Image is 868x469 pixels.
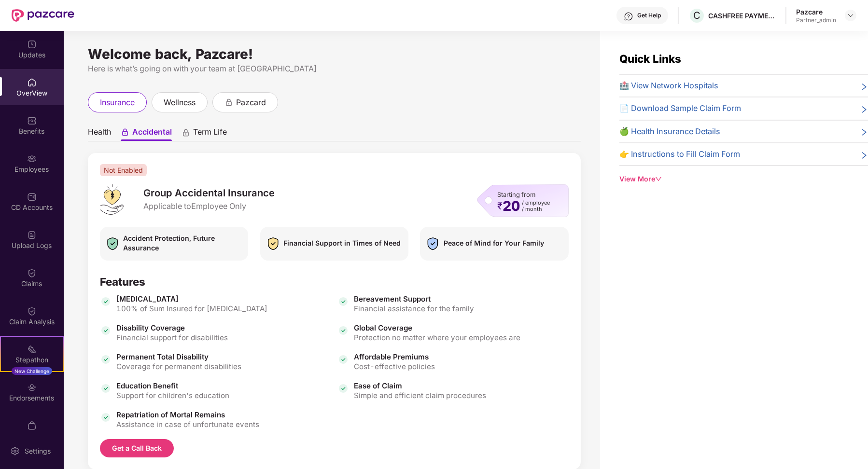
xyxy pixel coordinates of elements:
[27,383,37,392] img: svg+xml;base64,PHN2ZyBpZD0iRW5kb3JzZW1lbnRzIiB4bWxucz0iaHR0cDovL3d3dy53My5vcmcvMjAwMC9zdmciIHdpZH...
[337,376,349,400] img: icon
[860,127,868,138] span: right
[354,304,474,314] span: Financial assistance for the family
[624,12,633,21] img: svg+xml;base64,PHN2ZyBpZD0iSGVscC0zMngzMiIgeG1sbnM9Imh0dHA6Ly93d3cudzMub3JnLzIwMDAvc3ZnIiB3aWR0aD...
[121,128,129,137] div: animation
[354,352,435,362] span: Affordable Premiums
[116,352,241,362] span: Permanent Total Disability
[12,367,52,375] div: New Challenge
[116,362,241,372] span: Coverage for permanent disabilities
[619,52,681,65] span: Quick Links
[354,391,486,400] span: Simple and efficient claim procedures
[693,10,700,21] span: C
[88,127,111,141] span: Health
[12,9,74,22] img: New Pazcare Logo
[27,268,37,278] img: svg+xml;base64,PHN2ZyBpZD0iQ2xhaW0iIHhtbG5zPSJodHRwOi8vd3d3LnczLm9yZy8yMDAwL3N2ZyIgd2lkdGg9IjIwIi...
[100,439,174,457] button: Get a Call Back
[100,318,112,343] img: icon
[100,184,124,215] img: logo
[116,323,228,333] span: Disability Coverage
[143,186,275,200] span: Group Accidental Insurance
[354,323,520,333] span: Global Coverage
[619,125,720,138] span: 🍏 Health Insurance Details
[27,78,37,87] img: svg+xml;base64,PHN2ZyBpZD0iSG9tZSIgeG1sbnM9Imh0dHA6Ly93d3cudzMub3JnLzIwMDAvc3ZnIiB3aWR0aD0iMjAiIG...
[265,234,281,254] img: icon
[27,192,37,202] img: svg+xml;base64,PHN2ZyBpZD0iQ0RfQWNjb3VudHMiIGRhdGEtbmFtZT0iQ0QgQWNjb3VudHMiIHhtbG5zPSJodHRwOi8vd3...
[116,420,259,429] span: Assistance in case of unfortunate events
[100,275,569,289] div: Features
[619,174,868,184] div: View More
[354,362,435,372] span: Cost-effective policies
[105,234,120,254] img: icon
[27,116,37,125] img: svg+xml;base64,PHN2ZyBpZD0iQmVuZWZpdHMiIHhtbG5zPSJodHRwOi8vd3d3LnczLm9yZy8yMDAwL3N2ZyIgd2lkdGg9Ij...
[27,154,37,164] img: svg+xml;base64,PHN2ZyBpZD0iRW1wbG95ZWVzIiB4bWxucz0iaHR0cDovL3d3dy53My5vcmcvMjAwMC9zdmciIHdpZHRoPS...
[637,12,661,19] div: Get Help
[354,294,474,304] span: Bereavement Support
[497,191,535,198] span: Starting from
[522,200,550,206] span: / employee
[708,11,776,20] div: CASHFREE PAYMENTS INDIA PVT. LTD.
[116,391,229,400] span: Support for children's education
[619,102,741,114] span: 📄 Download Sample Claim Form
[796,16,836,24] div: Partner_admin
[860,150,868,160] span: right
[27,40,37,49] img: svg+xml;base64,PHN2ZyBpZD0iVXBkYXRlZCIgeG1sbnM9Imh0dHA6Ly93d3cudzMub3JnLzIwMDAvc3ZnIiB3aWR0aD0iMj...
[116,381,229,391] span: Education Benefit
[860,104,868,114] span: right
[284,238,401,248] span: Financial Support in Times of Need
[100,405,112,429] img: icon
[88,63,581,75] div: Here is what’s going on with your team at [GEOGRAPHIC_DATA]
[116,333,228,343] span: Financial support for disabilities
[100,347,112,372] img: icon
[10,446,20,456] img: svg+xml;base64,PHN2ZyBpZD0iU2V0dGluZy0yMHgyMCIgeG1sbnM9Imh0dHA6Ly93d3cudzMub3JnLzIwMDAvc3ZnIiB3aW...
[619,80,718,92] span: 🏥 View Network Hospitals
[27,421,37,430] img: svg+xml;base64,PHN2ZyBpZD0iTXlfT3JkZXJzIiBkYXRhLW5hbWU9Ik15IE9yZGVycyIgeG1sbnM9Imh0dHA6Ly93d3cudz...
[100,97,135,109] span: insurance
[100,376,112,400] img: icon
[27,345,37,354] img: svg+xml;base64,PHN2ZyB4bWxucz0iaHR0cDovL3d3dy53My5vcmcvMjAwMC9zdmciIHdpZHRoPSIyMSIgaGVpZ2h0PSIyMC...
[847,12,854,19] img: svg+xml;base64,PHN2ZyBpZD0iRHJvcGRvd24tMzJ4MzIiIHhtbG5zPSJodHRwOi8vd3d3LnczLm9yZy8yMDAwL3N2ZyIgd2...
[88,50,581,58] div: Welcome back, Pazcare!
[116,410,259,420] span: Repatriation of Mortal Remains
[860,82,868,92] span: right
[1,355,63,365] div: Stepathon
[27,230,37,240] img: svg+xml;base64,PHN2ZyBpZD0iVXBsb2FkX0xvZ3MiIGRhdGEtbmFtZT0iVXBsb2FkIExvZ3MiIHhtbG5zPSJodHRwOi8vd3...
[337,318,349,343] img: icon
[425,234,441,254] img: icon
[100,164,147,176] span: Not Enabled
[796,7,836,16] div: Pazcare
[132,127,172,141] span: Accidental
[100,290,112,314] img: icon
[164,97,196,109] span: wellness
[655,176,662,182] span: down
[236,97,266,109] span: pazcard
[123,234,244,253] span: Accident Protection, Future Assurance
[22,446,54,456] div: Settings
[497,202,503,210] span: ₹
[143,201,275,212] span: Applicable to Employee Only
[224,97,233,106] div: animation
[522,206,550,212] span: / month
[193,127,227,141] span: Term Life
[619,148,740,160] span: 👉 Instructions to Fill Claim Form
[337,347,349,372] img: icon
[182,128,190,137] div: animation
[116,294,267,304] span: [MEDICAL_DATA]
[354,333,520,343] span: Protection no matter where your employees are
[116,304,267,314] span: 100% of Sum Insured for [MEDICAL_DATA]
[354,381,486,391] span: Ease of Claim
[444,238,544,248] span: Peace of Mind for Your Family
[27,306,37,316] img: svg+xml;base64,PHN2ZyBpZD0iQ2xhaW0iIHhtbG5zPSJodHRwOi8vd3d3LnczLm9yZy8yMDAwL3N2ZyIgd2lkdGg9IjIwIi...
[503,200,520,212] span: 20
